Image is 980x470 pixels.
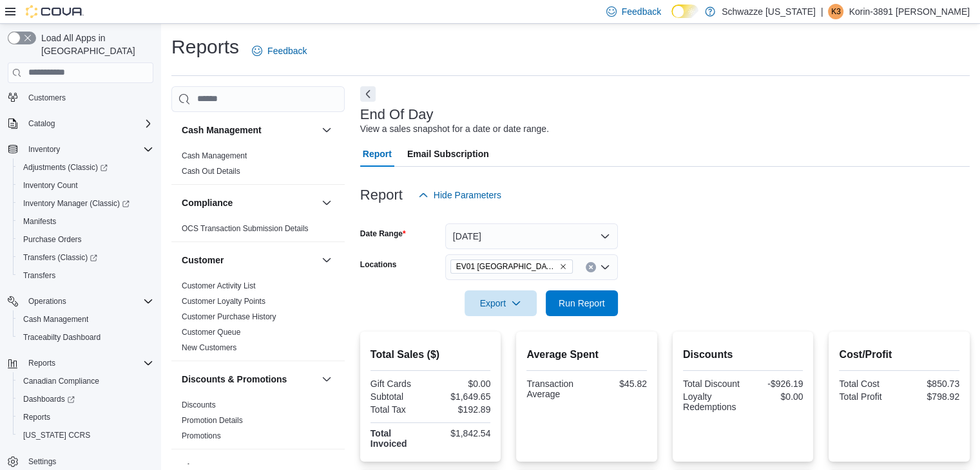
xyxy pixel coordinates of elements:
span: Catalog [23,116,153,131]
div: Total Tax [370,404,428,415]
span: Reports [28,358,55,368]
a: Customer Activity List [182,281,256,290]
div: View a sales snapshot for a date or date range. [360,122,549,136]
button: Inventory [3,140,159,158]
span: Customers [23,89,153,106]
span: Inventory Count [18,178,153,193]
h2: Total Sales ($) [370,347,491,362]
span: Customer Purchase History [182,312,276,322]
button: Reports [13,408,159,426]
button: Inventory Count [13,176,159,194]
h3: End Of Day [360,107,434,122]
h3: Discounts & Promotions [182,373,287,386]
div: Total Discount [683,379,740,389]
a: Customer Purchase History [182,312,276,321]
a: OCS Transaction Submission Details [182,224,309,233]
button: Cash Management [319,122,334,138]
a: Discounts [182,400,216,409]
a: Manifests [18,214,61,229]
button: Traceabilty Dashboard [13,328,159,346]
span: Inventory [23,142,153,157]
a: Feedback [247,38,312,64]
div: -$926.19 [745,379,803,389]
button: Customer [182,254,316,267]
span: Cash Management [18,312,153,327]
button: Discounts & Promotions [319,371,334,387]
div: $192.89 [433,404,490,415]
div: $798.92 [902,391,959,402]
h3: Compliance [182,196,233,209]
div: Transaction Average [526,379,584,399]
a: Inventory Count [18,178,83,193]
div: Subtotal [370,391,428,402]
a: New Customers [182,343,236,352]
a: Adjustments (Classic) [18,160,113,175]
span: EV01 [GEOGRAPHIC_DATA] [456,260,557,273]
span: Report [363,141,392,167]
span: Load All Apps in [GEOGRAPHIC_DATA] [36,32,153,57]
span: Transfers [18,268,153,283]
label: Locations [360,259,397,270]
a: Customers [23,90,71,106]
button: Transfers [13,267,159,285]
a: Cash Out Details [182,167,240,176]
p: Schwazze [US_STATE] [722,4,816,19]
a: Canadian Compliance [18,373,104,389]
div: $0.00 [433,379,490,389]
a: Inventory Manager (Classic) [13,194,159,212]
button: Manifests [13,212,159,230]
a: Transfers (Classic) [13,249,159,267]
button: Discounts & Promotions [182,373,316,386]
span: [US_STATE] CCRS [23,430,90,440]
a: Cash Management [182,151,247,160]
span: Canadian Compliance [23,376,99,386]
input: Dark Mode [671,5,698,18]
span: Adjustments (Classic) [18,160,153,175]
span: Feedback [267,44,307,57]
h2: Cost/Profit [839,347,959,362]
span: Reports [18,409,153,425]
button: Run Report [546,290,618,316]
button: Cash Management [13,310,159,328]
span: Customer Loyalty Points [182,296,265,306]
span: Reports [23,412,50,422]
a: Promotion Details [182,416,243,425]
span: Washington CCRS [18,428,153,443]
span: Customer Queue [182,327,240,337]
button: [US_STATE] CCRS [13,426,159,444]
button: Export [465,290,537,316]
p: Korin-3891 [PERSON_NAME] [849,4,970,19]
span: EV01 North Valley [450,259,573,274]
span: Transfers (Classic) [23,252,97,263]
div: Loyalty Redemptions [683,391,740,412]
button: Inventory [23,142,65,157]
h3: Report [360,187,403,203]
button: Open list of options [600,262,610,272]
span: Transfers [23,270,55,281]
span: Operations [28,296,66,306]
h3: Customer [182,254,224,267]
span: Customers [28,93,66,103]
span: Manifests [23,216,56,227]
span: Hide Parameters [434,189,501,202]
a: [US_STATE] CCRS [18,428,95,443]
a: Traceabilty Dashboard [18,330,106,345]
span: Traceabilty Dashboard [18,330,153,345]
span: Catalog [28,118,55,129]
button: Remove EV01 North Valley from selection in this group [559,263,567,270]
a: Cash Management [18,312,93,327]
button: Catalog [23,116,60,131]
div: $850.73 [902,379,959,389]
div: Discounts & Promotions [171,397,345,449]
span: Canadian Compliance [18,373,153,389]
a: Inventory Manager (Classic) [18,196,135,211]
span: Settings [23,453,153,469]
button: Compliance [319,195,334,211]
h2: Average Spent [526,347,647,362]
span: Dashboards [23,394,75,404]
span: Dark Mode [671,18,672,19]
a: Transfers [18,268,61,283]
span: Promotion Details [182,415,243,426]
button: Canadian Compliance [13,372,159,390]
span: OCS Transaction Submission Details [182,223,309,234]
